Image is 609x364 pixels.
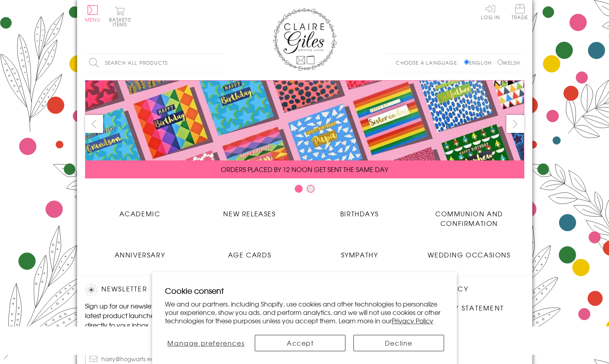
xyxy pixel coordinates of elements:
[415,244,524,259] a: Wedding Occasions
[85,284,221,296] h2: Newsletter
[85,244,195,259] a: Anniversary
[506,115,524,133] button: next
[512,4,528,20] span: Trade
[195,203,305,218] a: New Releases
[113,16,131,28] span: 0 items
[85,301,221,330] p: Sign up for our newsletter to receive the latest product launches, news and offers directly to yo...
[165,335,247,351] button: Manage preferences
[85,54,225,72] input: Search all products
[415,203,524,228] a: Communion and Confirmation
[109,6,131,27] button: Basket0 items
[295,185,303,193] button: Carousel Page 1 (Current Slide)
[428,250,510,259] span: Wedding Occasions
[217,54,225,72] input: Search
[221,164,388,174] span: ORDERS PLACED BY 12 NOON GET SENT THE SAME DAY
[273,8,337,71] img: Claire Giles Greetings Cards
[305,203,415,218] a: Birthdays
[307,185,315,193] button: Carousel Page 2
[464,59,469,65] input: English
[165,285,444,296] h2: Cookie consent
[165,300,444,324] p: We and our partners, including Shopify, use cookies and other technologies to personalize your ex...
[223,209,276,218] span: New Releases
[498,59,520,66] label: Welsh
[85,115,103,133] button: prev
[464,59,496,66] label: English
[481,4,500,20] a: Log In
[228,250,271,259] span: Age Cards
[435,209,503,228] span: Communion and Confirmation
[341,250,378,259] span: Sympathy
[305,244,415,259] a: Sympathy
[396,59,462,66] p: Choose a language:
[255,335,345,351] button: Accept
[512,4,528,21] a: Trade
[340,209,379,218] span: Birthdays
[498,59,503,65] input: Welsh
[353,335,444,351] button: Decline
[115,250,165,259] span: Anniversary
[85,203,195,218] a: Academic
[85,184,524,197] div: Carousel Pagination
[167,338,244,348] span: Manage preferences
[119,209,161,218] span: Academic
[195,244,305,259] a: Age Cards
[392,316,433,325] a: Privacy Policy
[85,5,101,22] button: Menu
[85,16,101,23] span: Menu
